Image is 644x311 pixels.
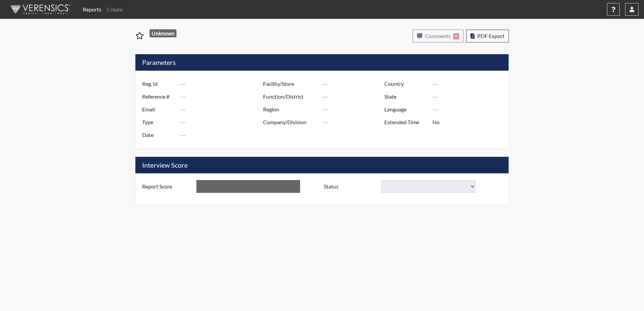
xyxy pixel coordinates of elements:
[425,33,451,39] span: Comments
[319,180,381,193] label: Status
[322,77,386,90] input: ---
[322,90,386,103] input: ---
[135,54,509,71] h5: Parameters
[258,116,322,129] label: Company/Division
[379,103,432,116] label: Language
[180,103,265,116] input: ---
[137,77,180,90] label: Reg. Id
[137,116,180,129] label: Type
[180,116,265,129] input: ---
[258,103,322,116] label: Region
[322,103,386,116] input: ---
[477,33,505,39] span: PDF Export
[432,77,507,90] input: ---
[180,129,265,141] input: ---
[196,180,300,193] input: ---
[432,90,507,103] input: ---
[258,77,322,90] label: Facility/Store
[180,77,265,90] input: ---
[150,29,177,37] span: Unknown
[80,3,104,16] a: Reports
[432,116,507,129] input: ---
[322,116,386,129] input: ---
[379,90,432,103] label: State
[432,103,507,116] input: ---
[258,90,322,103] label: Function/District
[180,90,265,103] input: ---
[379,77,432,90] label: Country
[104,3,125,16] a: Create
[453,33,459,39] span: 0
[137,129,180,141] label: Date
[413,30,463,42] button: Comments0
[379,116,432,129] label: Extended Time
[137,90,180,103] label: Reference #
[137,180,196,193] label: Report Score
[137,103,180,116] label: Email
[319,180,507,193] div: Document a decision to hire or decline a candiate
[466,30,509,42] button: PDF Export
[135,157,509,173] h5: Interview Score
